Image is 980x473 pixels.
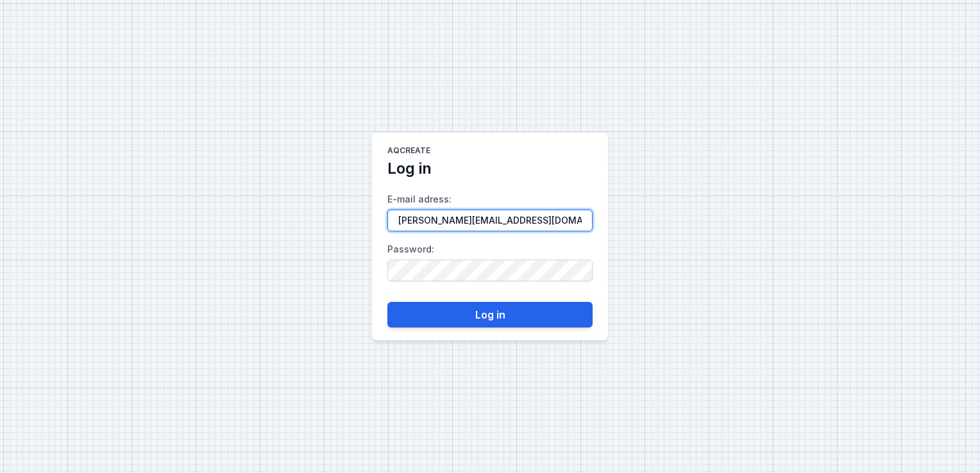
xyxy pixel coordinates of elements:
input: E-mail adress: [387,210,593,231]
input: Password: [387,260,593,281]
h2: Log in [387,158,432,179]
label: E-mail adress : [387,189,593,231]
label: Password : [387,239,593,281]
h1: AQcreate [387,145,430,158]
button: Log in [387,302,593,328]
